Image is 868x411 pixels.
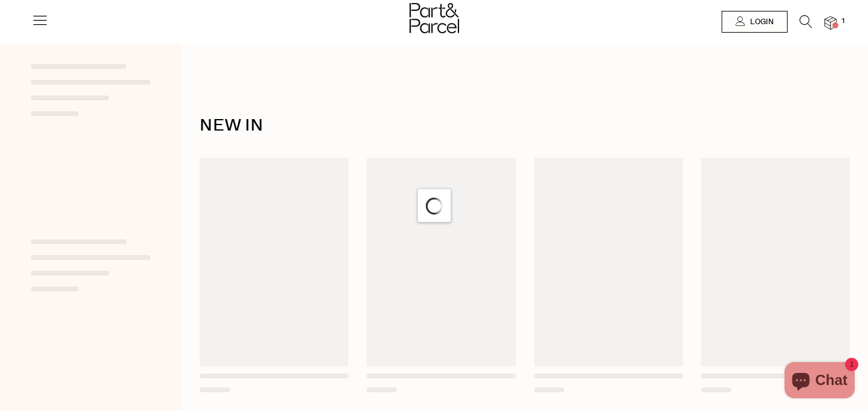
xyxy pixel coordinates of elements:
a: Login [722,11,788,33]
a: 1 [824,16,837,29]
span: 1 [838,16,849,27]
h1: NEW IN [200,112,850,140]
img: Part&Parcel [410,3,459,33]
span: Login [747,17,774,27]
inbox-online-store-chat: Shopify online store chat [781,362,858,401]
